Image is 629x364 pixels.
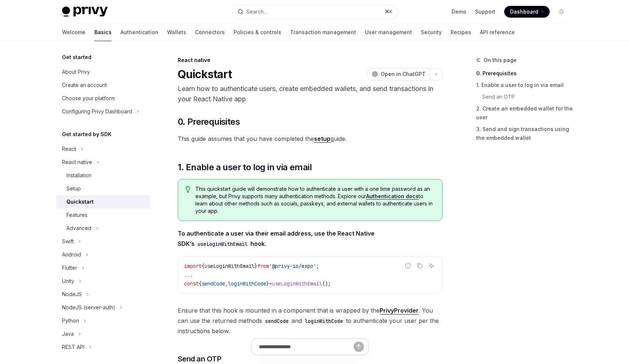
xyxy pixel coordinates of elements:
[246,7,267,16] div: Search...
[62,145,76,153] div: React
[94,23,112,41] a: Basics
[427,261,436,270] button: Ask AI
[480,23,515,41] a: API reference
[56,222,150,235] button: Toggle Advanced section
[234,23,281,41] a: Policies & controls
[66,171,91,180] div: Installation
[56,208,150,222] a: Features
[62,237,74,246] div: Swift
[66,184,81,193] div: Setup
[62,53,91,62] h5: Get started
[452,8,466,15] a: Demo
[66,197,94,206] div: Quickstart
[66,224,91,233] div: Advanced
[184,263,202,269] span: import
[403,261,413,270] button: Report incorrect code
[380,307,419,314] a: PrivyProvider
[254,263,257,269] span: }
[451,23,471,41] a: Recipes
[56,301,150,314] button: Toggle NodeJS (server-auth) section
[476,123,573,144] a: 3. Send and sign transactions using the embedded wallet
[367,68,430,80] button: Open in ChatGPT
[178,134,442,144] span: This guide assumes that you have completed the guide.
[62,130,112,139] h5: Get started by SDK
[184,280,199,287] span: const
[56,274,150,288] button: Toggle Unity section
[195,185,434,215] span: This quickstart guide will demonstrate how to authenticate a user with a one time password as an ...
[56,341,150,354] button: Toggle REST API section
[476,68,573,79] a: 0. Prerequisites
[322,280,331,287] span: ();
[56,169,150,182] a: Installation
[56,288,150,301] button: Toggle NodeJS section
[56,79,150,92] a: Create an account
[385,9,393,15] span: ⌘ K
[302,317,346,325] code: loginWithCode
[62,158,92,167] div: React native
[62,290,82,299] div: NodeJS
[202,263,205,269] span: {
[269,280,272,287] span: =
[266,280,269,287] span: }
[476,79,573,91] a: 1. Enable a user to log in via email
[62,94,115,103] div: Choose your platform
[56,261,150,274] button: Toggle Flutter section
[178,116,240,128] span: 0. Prerequisites
[62,81,107,90] div: Create an account
[62,330,74,338] div: Java
[365,23,412,41] a: User management
[185,186,191,193] svg: Tip
[62,23,86,41] a: Welcome
[484,56,517,65] span: On this page
[314,135,330,143] a: setup
[257,263,269,269] span: from
[178,230,375,247] strong: To authenticate a user via their email address, use the React Native SDK’s hook.
[62,316,79,325] div: Python
[228,280,266,287] span: loginWithCode
[316,263,319,269] span: ;
[56,156,150,169] button: Toggle React native section
[56,182,150,195] a: Setup
[184,272,193,278] span: ...
[56,65,150,79] a: About Privy
[56,327,150,341] button: Toggle Java section
[272,280,322,287] span: useLoginWithEmail
[415,261,424,270] button: Copy the contents from the code block
[290,23,356,41] a: Transaction management
[504,6,550,18] a: Dashboard
[205,263,254,269] span: useLoginWithEmail
[56,92,150,105] a: Choose your platform
[510,8,538,15] span: Dashboard
[167,23,186,41] a: Wallets
[56,105,150,118] button: Toggle Configuring Privy Dashboard section
[269,263,316,269] span: '@privy-io/expo'
[199,280,202,287] span: {
[421,23,442,41] a: Security
[178,305,442,336] span: Ensure that this hook is mounted in a component that is wrapped by the . You can use the returned...
[225,280,228,287] span: ,
[195,23,225,41] a: Connectors
[381,70,426,78] span: Open in ChatGPT
[62,7,108,17] img: light logo
[120,23,158,41] a: Authentication
[62,250,81,259] div: Android
[56,235,150,248] button: Toggle Swift section
[178,84,442,104] p: Learn how to authenticate users, create embedded wallets, and send transactions in your React Nat...
[178,161,312,173] span: 1. Enable a user to log in via email
[62,263,77,272] div: Flutter
[366,193,419,200] a: Authentication docs
[556,6,567,18] button: Toggle dark mode
[202,280,225,287] span: sendCode
[259,339,354,355] input: Ask a question...
[56,195,150,208] a: Quickstart
[62,303,115,312] div: NodeJS (server-auth)
[178,57,442,64] div: React native
[56,142,150,156] button: Toggle React section
[62,68,90,76] div: About Privy
[476,103,573,123] a: 2. Create an embedded wallet for the user
[62,277,74,285] div: Unity
[232,5,397,18] button: Open search
[476,91,573,103] a: Send an OTP
[262,317,292,325] code: sendCode
[195,240,250,248] code: useLoginWithEmail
